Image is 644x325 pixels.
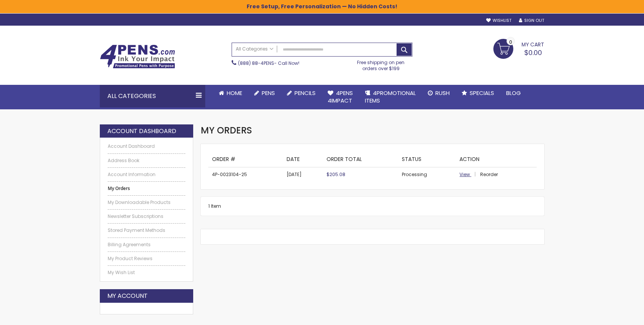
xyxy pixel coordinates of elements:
[108,256,185,262] a: My Product Reviews
[365,89,416,104] span: 4PROMOTIONAL ITEMS
[100,44,175,69] img: 4Pens Custom Pens and Promotional Products
[208,167,283,182] td: 4P-0023104-25
[398,167,456,182] td: Processing
[349,57,413,72] div: Free shipping on pen orders over $199
[283,152,323,167] th: Date
[238,60,274,66] a: (888) 88-4PENS
[108,172,185,178] a: Account Information
[328,89,353,104] span: 4Pens 4impact
[108,199,185,205] a: My Downloadable Products
[283,167,323,182] td: [DATE]
[435,89,450,97] span: Rush
[398,152,456,167] th: Status
[327,171,345,178] span: $205.08
[493,39,544,58] a: $0.00 0
[281,85,322,101] a: Pencils
[470,89,494,97] span: Specials
[519,18,544,23] a: Sign Out
[108,143,185,149] a: Account Dashboard
[322,85,359,109] a: 4Pens4impact
[459,171,479,178] a: View
[524,48,542,57] span: $0.00
[108,185,185,192] strong: My Orders
[108,270,185,276] a: My Wish List
[236,46,273,52] span: All Categories
[248,85,281,101] a: Pens
[262,89,275,97] span: Pens
[213,85,248,101] a: Home
[108,213,185,219] a: Newsletter Subscriptions
[107,127,176,135] strong: Account Dashboard
[295,89,316,97] span: Pencils
[100,85,205,107] div: All Categories
[107,292,148,300] strong: My Account
[108,242,185,248] a: Billing Agreements
[480,171,498,178] a: Reorder
[422,85,456,101] a: Rush
[227,89,242,97] span: Home
[509,38,512,46] span: 0
[323,152,398,167] th: Order Total
[459,171,470,178] span: View
[208,152,283,167] th: Order #
[238,60,299,66] span: - Call Now!
[201,124,252,136] span: My Orders
[232,43,277,55] a: All Categories
[486,18,511,23] a: Wishlist
[500,85,527,101] a: Blog
[208,203,221,209] span: 1 Item
[506,89,521,97] span: Blog
[456,85,500,101] a: Specials
[359,85,422,109] a: 4PROMOTIONALITEMS
[108,227,185,233] a: Stored Payment Methods
[108,158,185,164] a: Address Book
[456,152,537,167] th: Action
